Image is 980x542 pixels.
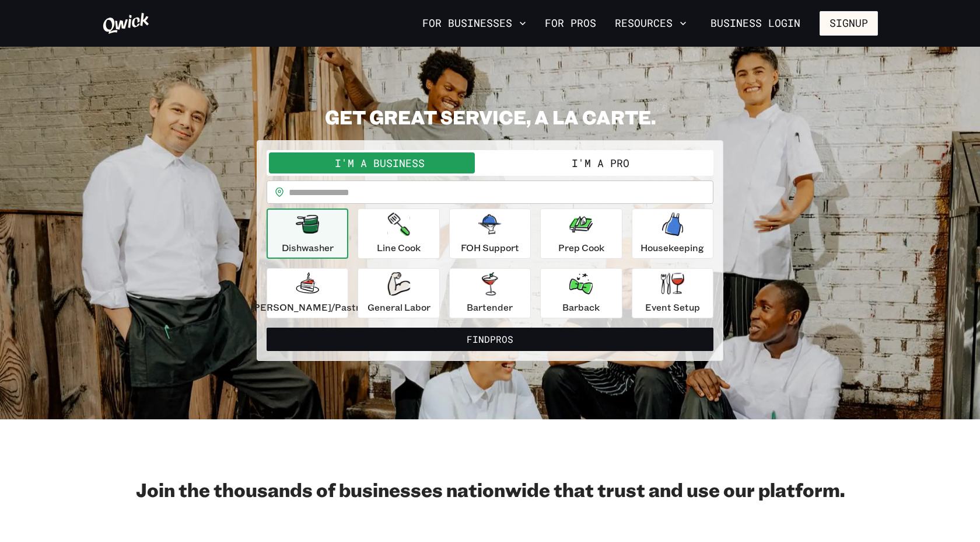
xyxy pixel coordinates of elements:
h2: Join the thousands of businesses nationwide that trust and use our platform. [102,478,878,501]
p: General Labor [367,300,430,314]
p: Line Cook [377,241,421,255]
button: Signup [820,11,878,36]
button: I'm a Business [269,152,490,173]
button: Housekeeping [632,209,713,259]
button: FindPros [267,328,713,351]
p: Dishwasher [282,241,334,255]
button: For Businesses [418,13,531,33]
h2: GET GREAT SERVICE, A LA CARTE. [257,105,723,128]
button: [PERSON_NAME]/Pastry [267,268,348,318]
p: Prep Cook [558,241,604,255]
a: Business Login [701,11,810,36]
button: Event Setup [632,268,713,318]
button: Resources [610,13,691,33]
button: FOH Support [449,209,531,259]
p: [PERSON_NAME]/Pastry [250,300,365,314]
p: Housekeeping [640,241,704,255]
button: General Labor [358,268,439,318]
button: Dishwasher [267,209,348,259]
p: Barback [562,300,600,314]
button: Bartender [449,268,531,318]
button: I'm a Pro [490,152,711,173]
a: For Pros [540,13,601,33]
button: Barback [540,268,622,318]
p: Bartender [467,300,513,314]
p: FOH Support [461,241,519,255]
button: Line Cook [358,209,439,259]
p: Event Setup [645,300,700,314]
button: Prep Cook [540,209,622,259]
